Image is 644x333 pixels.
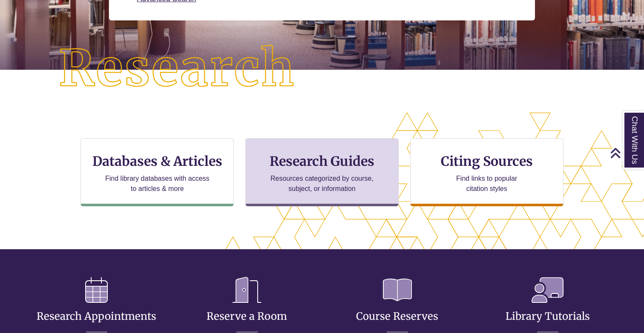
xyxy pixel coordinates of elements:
[435,153,539,169] h3: Citing Sources
[80,138,234,206] a: Databases & Articles Find library databases with access to articles & more
[410,138,563,206] a: Citing Sources Find links to popular citation styles
[245,138,399,206] a: Research Guides Resources categorized by course, subject, or information
[267,174,378,194] p: Resources categorized by course, subject, or information
[88,153,227,169] h3: Databases & Articles
[506,289,590,323] a: Library Tutorials
[253,153,391,169] h3: Research Guides
[207,289,287,323] a: Reserve a Room
[445,174,528,194] p: Find links to popular citation styles
[32,19,322,119] img: Research
[610,147,642,159] a: Back to Top
[356,289,438,323] a: Course Reserves
[102,174,213,194] p: Find library databases with access to articles & more
[37,289,156,323] a: Research Appointments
